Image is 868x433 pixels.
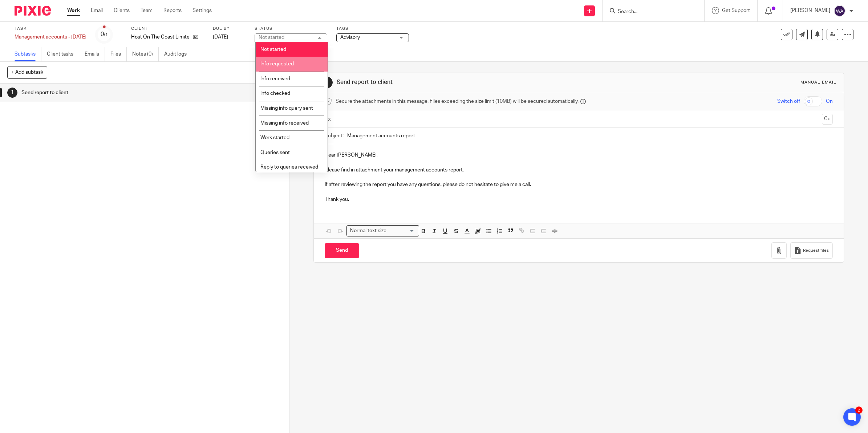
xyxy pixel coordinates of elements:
[617,9,682,15] input: Search
[348,227,388,235] span: Normal text size
[822,114,833,125] button: Cc
[15,47,41,61] a: Subtasks
[800,80,836,85] div: Manual email
[192,7,212,14] a: Settings
[389,227,415,235] input: Search for option
[777,98,800,105] span: Switch off
[101,30,108,39] div: 0
[260,150,290,155] span: Queries sent
[67,7,80,14] a: Work
[790,7,830,14] p: [PERSON_NAME]
[325,151,833,159] p: Dear [PERSON_NAME],
[260,76,290,81] span: Info received
[131,26,204,32] label: Client
[141,7,153,14] a: Team
[855,406,863,414] div: 2
[131,33,189,41] p: Host On The Coast Limited
[104,33,108,37] small: /1
[325,116,333,123] label: To:
[325,196,833,203] p: Thank you.
[47,47,79,61] a: Client tasks
[260,106,313,111] span: Missing info query sent
[213,26,246,32] label: Due by
[346,225,419,236] div: Search for option
[260,165,318,170] span: Reply to queries received
[163,7,182,14] a: Reports
[7,88,17,98] div: 1
[15,33,86,41] div: Management accounts - [DATE]
[336,98,579,105] span: Secure the attachments in this message. Files exceeding the size limit (10MB) will be secured aut...
[85,47,105,61] a: Emails
[259,35,284,40] div: Not started
[132,47,159,61] a: Notes (0)
[834,5,845,17] img: svg%3E
[325,132,344,139] label: Subject:
[7,66,47,78] button: + Add subtask
[110,47,127,61] a: Files
[337,78,594,86] h1: Send report to client
[340,35,360,40] span: Advisory
[255,26,327,32] label: Status
[325,243,359,259] input: Send
[114,7,130,14] a: Clients
[325,181,833,188] p: If after reviewing the report you have any questions, please do not hesitate to give me a call.
[260,47,286,52] span: Not started
[15,33,86,41] div: Management accounts - August 2025
[260,91,290,96] span: Info checked
[260,61,294,66] span: Info requested
[803,248,829,254] span: Request files
[336,26,409,32] label: Tags
[164,47,192,61] a: Audit logs
[213,35,228,40] span: [DATE]
[15,6,51,16] img: Pixie
[260,121,309,126] span: Missing info received
[15,26,86,32] label: Task
[260,135,289,140] span: Work started
[722,8,750,13] span: Get Support
[21,87,185,98] h1: Send report to client
[91,7,103,14] a: Email
[790,242,832,259] button: Request files
[826,98,833,105] span: On
[325,166,833,174] p: Please find in attachment your management accounts report.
